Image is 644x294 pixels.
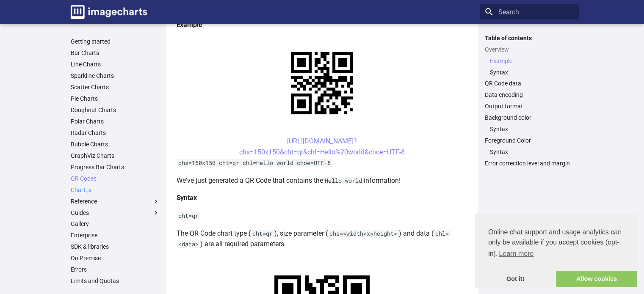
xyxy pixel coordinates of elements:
p: The QR Code chart type ( ), size parameter ( ) and data ( ) are all required parameters. [177,228,468,250]
a: Radar Charts [71,129,160,137]
img: logo [71,5,147,19]
a: Bar Charts [71,49,160,57]
a: Error correction level and margin [485,159,574,167]
a: Polar Charts [71,118,160,125]
a: Example [490,57,574,65]
a: Pie Charts [71,95,160,102]
a: Line Charts [71,60,160,68]
code: chs=<width>x<height> [328,230,399,237]
a: Getting started [71,38,160,45]
a: QR Codes [71,175,160,182]
a: Sparkline Charts [71,72,160,80]
h4: Example [177,19,468,30]
h4: Syntax [177,192,468,203]
a: On Premise [71,254,160,262]
a: [URL][DOMAIN_NAME]?chs=150x150&cht=qr&chl=Hello%20world&choe=UTF-8 [239,137,405,156]
code: chs=150x150 cht=qr chl=Hello world choe=UTF-8 [177,159,332,167]
a: Syntax [490,69,574,76]
a: allow cookies [556,271,637,288]
a: Scatter Charts [71,83,160,91]
a: Progress Bar Charts [71,163,160,171]
a: Limits and Quotas [71,277,160,285]
code: cht=qr [177,212,200,220]
a: dismiss cookie message [475,271,556,288]
span: Online chat support and usage analytics can only be available if you accept cookies (opt-in). [488,227,624,260]
a: Enterprise [71,231,160,239]
a: Syntax [490,148,574,156]
nav: Background color [485,125,574,133]
a: QR Code data [485,80,574,87]
label: Reference [71,198,160,205]
img: chart [276,37,368,129]
label: Guides [71,209,160,217]
nav: Overview [485,57,574,76]
a: Bubble Charts [71,140,160,148]
div: cookieconsent [475,214,637,287]
a: Data encoding [485,91,574,99]
input: Search [480,4,579,19]
a: Overview [485,46,574,53]
a: Syntax [490,125,574,133]
a: GraphViz Charts [71,152,160,159]
a: Errors [71,266,160,273]
a: Output format [485,102,574,110]
a: Doughnut Charts [71,106,160,114]
a: SDK & libraries [71,243,160,250]
a: Gallery [71,220,160,228]
a: Image-Charts documentation [67,2,150,22]
a: Chart.js [71,186,160,194]
code: Hello world [323,177,364,184]
a: learn more about cookies [498,247,535,260]
nav: Table of contents [480,34,579,168]
p: We've just generated a QR Code that contains the information! [177,175,468,186]
code: cht=qr [251,230,274,237]
label: Table of contents [480,34,579,42]
nav: Foreground Color [485,148,574,156]
a: Foreground Color [485,137,574,144]
a: Background color [485,114,574,121]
